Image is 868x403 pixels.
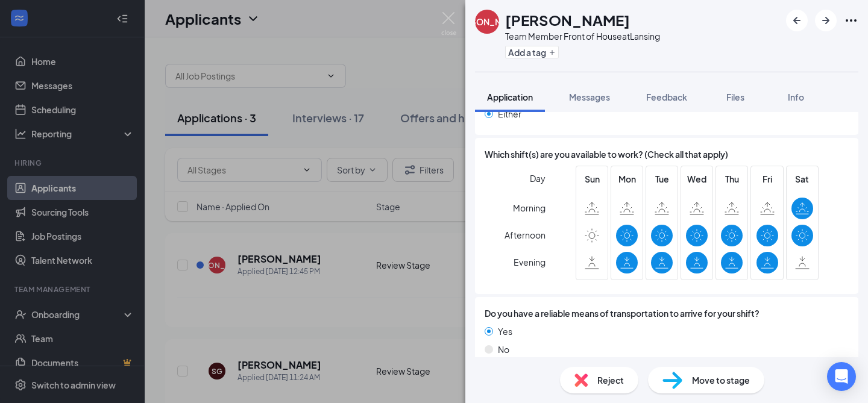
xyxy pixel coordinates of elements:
[819,13,833,28] svg: ArrowRight
[788,92,804,102] span: Info
[726,92,744,102] span: Files
[505,30,660,42] div: Team Member Front of House at Lansing
[485,307,759,320] span: Do you have a reliable means of transportation to arrive for your shift?
[686,172,708,186] span: Wed
[692,373,750,387] span: Move to stage
[827,362,856,391] div: Open Intercom Messenger
[569,92,610,102] span: Messages
[498,325,512,338] span: Yes
[549,49,556,56] svg: Plus
[452,16,522,28] div: [PERSON_NAME]
[786,10,808,31] button: ArrowLeftNew
[721,172,743,186] span: Thu
[505,224,546,246] span: Afternoon
[597,373,624,387] span: Reject
[756,172,778,186] span: Fri
[651,172,673,186] span: Tue
[505,46,559,58] button: PlusAdd a tag
[791,172,813,186] span: Sat
[498,107,521,120] span: Either
[616,172,638,186] span: Mon
[513,197,546,219] span: Morning
[646,92,687,102] span: Feedback
[581,172,603,186] span: Sun
[790,13,804,28] svg: ArrowLeftNew
[498,343,509,356] span: No
[530,172,546,185] span: Day
[487,92,533,102] span: Application
[505,10,630,30] h1: [PERSON_NAME]
[815,10,837,31] button: ArrowRight
[485,148,728,161] span: Which shift(s) are you available to work? (Check all that apply)
[514,251,546,273] span: Evening
[844,13,858,28] svg: Ellipses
